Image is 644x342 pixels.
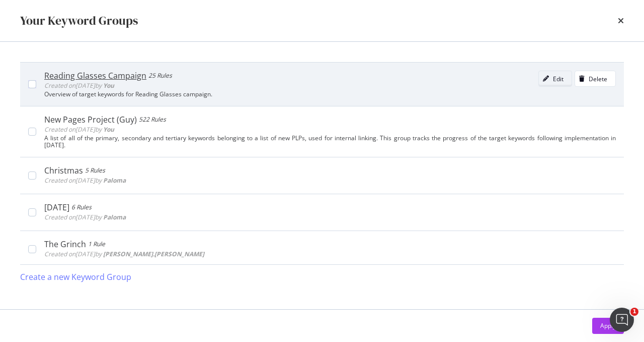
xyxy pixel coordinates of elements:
[44,165,83,176] div: Christmas
[553,75,563,83] div: Edit
[103,213,126,221] b: Paloma
[538,71,572,87] button: Edit
[139,115,166,125] div: 522 Rules
[103,125,114,134] b: You
[103,176,126,185] b: Paloma
[44,250,204,258] span: Created on [DATE] by
[85,165,105,176] div: 5 Rules
[44,81,114,90] span: Created on [DATE] by
[44,176,126,185] span: Created on [DATE] by
[592,318,624,334] button: Apply
[88,239,105,249] div: 1 Rule
[44,115,137,125] div: New Pages Project (Guy)
[44,125,114,134] span: Created on [DATE] by
[148,71,172,81] div: 25 Rules
[103,81,114,90] b: You
[20,271,131,283] div: Create a new Keyword Group
[44,135,616,149] div: A list of all of the primary, secondary and tertiary keywords belonging to a list of new PLPs, us...
[618,12,624,29] div: times
[44,213,126,221] span: Created on [DATE] by
[44,239,86,249] div: The Grinch
[44,71,146,81] div: Reading Glasses Campaign
[20,265,131,289] button: Create a new Keyword Group
[610,308,634,332] iframe: Intercom live chat
[20,12,138,29] div: Your Keyword Groups
[630,308,638,316] span: 1
[589,75,607,83] div: Delete
[44,91,616,98] div: Overview of target keywords for Reading Glasses campaign.
[103,250,204,258] b: [PERSON_NAME].[PERSON_NAME]
[44,202,69,212] div: [DATE]
[575,71,616,87] button: Delete
[600,321,616,330] div: Apply
[71,202,92,212] div: 6 Rules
